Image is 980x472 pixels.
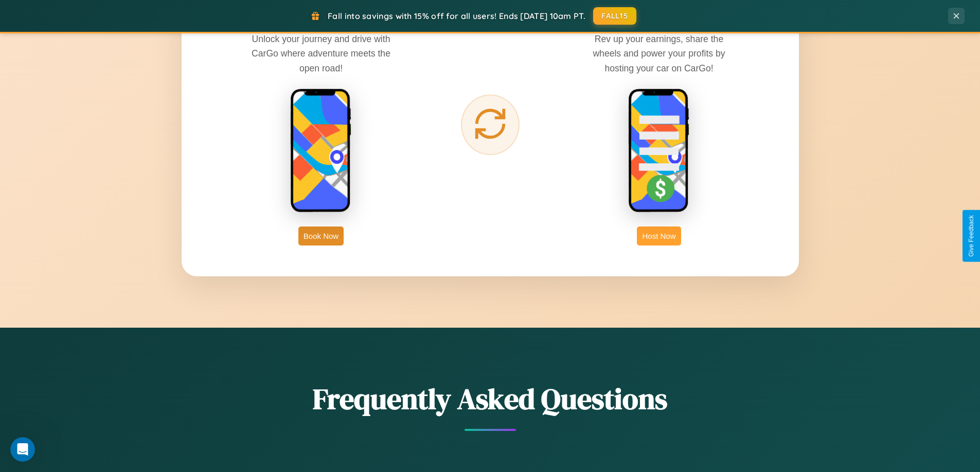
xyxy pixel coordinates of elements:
p: Unlock your journey and drive with CarGo where adventure meets the open road! [244,32,398,75]
button: Book Now [298,226,344,246]
img: rent phone [290,88,352,214]
h2: Frequently Asked Questions [182,379,799,419]
p: Rev up your earnings, share the wheels and power your profits by hosting your car on CarGo! [582,32,736,75]
button: Host Now [637,226,681,246]
button: FALL15 [593,7,636,25]
iframe: Intercom live chat [10,437,35,462]
div: Give Feedback [968,215,975,257]
span: Fall into savings with 15% off for all users! Ends [DATE] 10am PT. [328,11,585,21]
img: host phone [628,88,690,214]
